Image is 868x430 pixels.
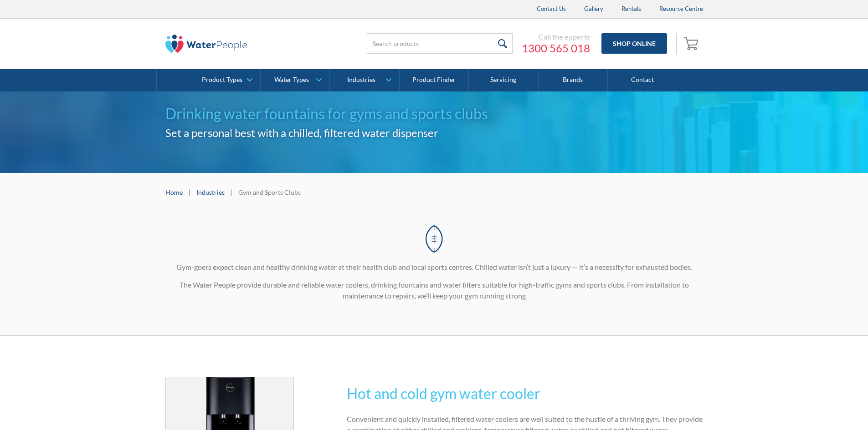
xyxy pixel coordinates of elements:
a: Industries [330,69,399,91]
a: 1300 565 018 [522,41,590,55]
h2: Hot and cold gym water cooler [347,383,703,405]
img: The Water People [165,35,247,53]
h1: Drinking water fountains for gyms and sports clubs [165,103,703,125]
img: shopping cart [683,36,701,51]
a: Brands [539,69,608,91]
div: Industries [347,76,375,84]
h2: Set a personal best with a chilled, filtered water dispenser [165,125,703,141]
a: Shop Online [601,33,667,54]
div: | [229,187,234,197]
div: Product Types [202,76,242,84]
div: Gym and Sports Clubs [238,187,301,197]
p: Gym-goers expect clean and healthy drinking water at their health club and local sports centres. ... [165,262,703,273]
div: | [187,187,192,197]
a: Water Types [261,69,329,91]
div: Call the experts [522,32,590,41]
a: Product Finder [400,69,469,91]
a: Contact [608,69,677,91]
a: Servicing [469,69,538,91]
p: The Water People provide durable and reliable water coolers, drinking fountains and water filters... [165,279,703,301]
a: Product Types [191,69,260,91]
a: Open cart [681,33,703,55]
a: Industries [196,187,225,197]
a: Home [165,187,183,197]
div: Water Types [274,76,309,84]
input: Search products [367,33,513,54]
